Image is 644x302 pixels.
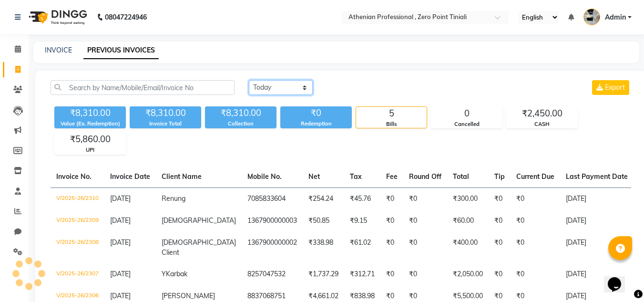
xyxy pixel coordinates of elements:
[130,106,201,120] div: ₹8,310.00
[242,210,303,232] td: 1367900000003
[110,270,131,278] span: [DATE]
[489,210,511,232] td: ₹0
[247,172,282,181] span: Mobile No.
[242,187,303,210] td: 7085833604
[604,264,634,292] iframe: chat widget
[511,210,560,232] td: ₹0
[242,263,303,285] td: 8257047532
[403,210,447,232] td: ₹0
[566,172,628,181] span: Last Payment Date
[356,120,427,128] div: Bills
[110,172,150,181] span: Invoice Date
[55,133,125,146] div: ₹5,860.00
[516,172,554,181] span: Current Due
[110,216,131,225] span: [DATE]
[51,210,104,232] td: V/2025-26/2309
[386,172,398,181] span: Fee
[166,270,187,278] span: Karbak
[409,172,441,181] span: Round Off
[110,292,131,300] span: [DATE]
[83,42,159,59] a: PREVIOUS INVOICES
[162,216,236,225] span: [DEMOGRAPHIC_DATA]
[447,263,489,285] td: ₹2,050.00
[605,12,626,22] span: Admin
[54,120,126,128] div: Value (Ex. Redemption)
[403,187,447,210] td: ₹0
[489,263,511,285] td: ₹0
[489,232,511,263] td: ₹0
[592,80,629,95] button: Export
[453,172,469,181] span: Total
[431,120,502,128] div: Cancelled
[447,187,489,210] td: ₹300.00
[162,292,215,300] span: [PERSON_NAME]
[205,120,276,128] div: Collection
[303,263,344,285] td: ₹1,737.29
[560,187,634,210] td: [DATE]
[280,120,352,128] div: Redemption
[605,83,625,92] span: Export
[344,210,380,232] td: ₹9.15
[105,4,147,31] b: 08047224946
[51,263,104,285] td: V/2025-26/2307
[511,263,560,285] td: ₹0
[380,210,403,232] td: ₹0
[56,172,92,181] span: Invoice No.
[45,46,72,54] a: INVOICE
[380,263,403,285] td: ₹0
[447,232,489,263] td: ₹400.00
[162,238,236,257] span: [DEMOGRAPHIC_DATA] Client
[403,263,447,285] td: ₹0
[583,9,600,25] img: Admin
[54,106,126,120] div: ₹8,310.00
[205,106,276,120] div: ₹8,310.00
[280,106,352,120] div: ₹0
[511,187,560,210] td: ₹0
[507,120,577,128] div: CASH
[356,107,427,120] div: 5
[380,232,403,263] td: ₹0
[303,232,344,263] td: ₹338.98
[344,232,380,263] td: ₹61.02
[447,210,489,232] td: ₹60.00
[344,187,380,210] td: ₹45.76
[130,120,201,128] div: Invoice Total
[242,232,303,263] td: 1367900000002
[494,172,505,181] span: Tip
[51,232,104,263] td: V/2025-26/2308
[51,187,104,210] td: V/2025-26/2310
[110,238,131,247] span: [DATE]
[55,146,125,154] div: UPI
[350,172,362,181] span: Tax
[303,210,344,232] td: ₹50.85
[489,187,511,210] td: ₹0
[162,194,185,203] span: Renung
[511,232,560,263] td: ₹0
[560,210,634,232] td: [DATE]
[507,107,577,120] div: ₹2,450.00
[403,232,447,263] td: ₹0
[560,232,634,263] td: [DATE]
[380,187,403,210] td: ₹0
[162,270,166,278] span: Y
[51,80,235,95] input: Search by Name/Mobile/Email/Invoice No
[344,263,380,285] td: ₹312.71
[308,172,320,181] span: Net
[303,187,344,210] td: ₹254.24
[431,107,502,120] div: 0
[162,172,202,181] span: Client Name
[560,263,634,285] td: [DATE]
[24,4,90,31] img: logo
[110,194,131,203] span: [DATE]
